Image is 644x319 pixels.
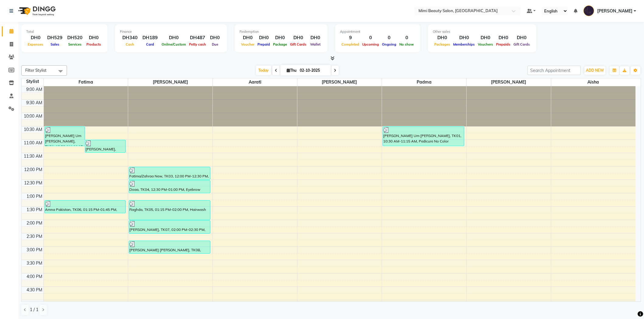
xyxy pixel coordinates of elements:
span: [PERSON_NAME] [297,78,382,86]
span: Gift Cards [289,42,308,46]
span: Vouchers [476,42,495,46]
span: Padma [382,78,466,86]
button: ADD NEW [584,66,605,75]
div: 12:00 PM [23,166,44,173]
div: [PERSON_NAME] Um [PERSON_NAME], TK01, 10:30 AM-11:15 AM, Roots Color [45,127,85,146]
div: DH0 [452,34,476,41]
span: Packages [433,42,452,46]
span: Products [85,42,103,46]
div: DH0 [26,34,45,41]
span: Wallet [309,42,322,46]
span: Sales [49,42,61,46]
div: Redemption [240,29,323,34]
span: Thu [285,68,298,73]
div: DH0 [289,34,308,41]
span: Card [145,42,156,46]
div: 10:00 AM [23,113,44,119]
div: 0 [380,34,398,41]
span: Aarati [213,78,297,86]
div: 0 [398,34,415,41]
span: Prepaids [495,42,512,46]
div: DH529 [45,34,65,41]
span: Fatima [44,78,128,86]
div: Raghda, TK05, 01:15 PM-02:00 PM, Hairwash [129,201,210,220]
div: DH520 [65,34,85,41]
div: 5:00 PM [25,300,44,307]
div: DH0 [433,34,452,41]
span: Voucher [240,42,256,46]
div: 9:30 AM [25,100,44,106]
div: DH0 [271,34,289,41]
span: No show [398,42,415,46]
span: [PERSON_NAME] [467,78,551,86]
div: DH340 [120,34,140,41]
span: Completed [340,42,361,46]
input: 2025-10-02 [298,66,328,75]
img: logo [16,2,57,19]
span: Cash [124,42,136,46]
div: Doaa, TK04, 12:30 PM-01:00 PM, Eyebrow Threading [129,180,210,193]
div: 9 [340,34,361,41]
div: Fatima/Zahraa New, TK03, 12:00 PM-12:30 PM, Eyebrow Threading [129,167,210,180]
div: [PERSON_NAME], TK07, 02:00 PM-02:30 PM, Eyebrow Threading [129,221,210,233]
div: DH0 [240,34,256,41]
div: DH0 [208,34,222,41]
div: 3:30 PM [25,260,44,266]
input: Search Appointment [527,66,581,75]
span: Filter Stylist [25,68,47,73]
span: Services [67,42,83,46]
div: 10:30 AM [23,126,44,133]
div: Appointment [340,29,415,34]
span: Petty cash [187,42,208,46]
span: [PERSON_NAME] [597,8,632,14]
div: 9:00 AM [25,86,44,93]
span: 1 / 1 [30,307,38,313]
span: Ongoing [380,42,398,46]
div: 1:00 PM [25,193,44,200]
span: Memberships [452,42,476,46]
div: DH0 [476,34,495,41]
div: 4:30 PM [25,287,44,293]
img: Lyn [583,5,594,16]
span: ADD NEW [586,68,604,73]
div: DH0 [256,34,271,41]
div: Stylist [22,78,44,85]
span: Prepaid [256,42,271,46]
div: [PERSON_NAME] Um [PERSON_NAME], TK01, 10:30 AM-11:15 AM, Pedicure No Color [383,127,464,146]
div: 0 [361,34,380,41]
div: DH189 [140,34,160,41]
div: Finance [120,29,222,34]
div: 12:30 PM [23,180,44,186]
span: [PERSON_NAME] [128,78,212,86]
div: 1:30 PM [25,207,44,213]
span: Gift Cards [512,42,531,46]
span: Aisha [551,78,635,86]
div: DH0 [160,34,187,41]
div: DH0 [495,34,512,41]
div: 3:00 PM [25,247,44,253]
div: DH0 [85,34,103,41]
span: Online/Custom [160,42,187,46]
div: Other sales [433,29,531,34]
div: 11:00 AM [23,140,44,146]
div: Total [26,29,103,34]
span: Upcoming [361,42,380,46]
div: Amna Pakistan, TK06, 01:15 PM-01:45 PM, Eyebrow Threading [45,201,126,213]
span: Package [271,42,289,46]
div: DH0 [308,34,323,41]
div: [PERSON_NAME], TK02, 11:00 AM-11:30 AM, Eyebrow Threading [85,140,125,153]
div: [PERSON_NAME] [PERSON_NAME], TK08, 02:45 PM-03:15 PM, Eyebrow Threading [129,241,210,253]
div: 2:00 PM [25,220,44,226]
span: Today [256,66,271,75]
div: 2:30 PM [25,233,44,240]
div: 11:30 AM [23,153,44,159]
div: DH0 [512,34,531,41]
div: 4:00 PM [25,273,44,280]
span: Expenses [26,42,45,46]
span: Due [210,42,220,46]
div: DH487 [187,34,208,41]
